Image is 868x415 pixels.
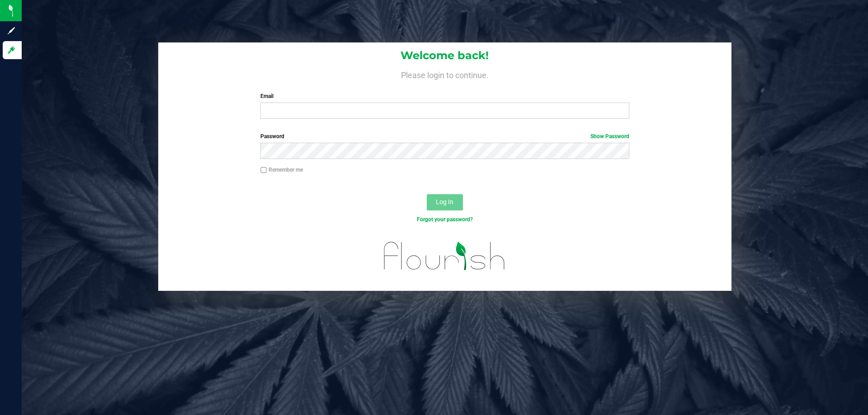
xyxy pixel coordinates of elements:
[417,216,473,223] a: Forgot your password?
[436,198,453,205] span: Log In
[260,166,303,174] label: Remember me
[590,133,629,140] a: Show Password
[427,194,463,210] button: Log In
[260,92,629,100] label: Email
[158,50,731,61] h1: Welcome back!
[373,233,516,279] img: flourish_logo.svg
[260,167,267,173] input: Remember me
[7,26,16,35] inline-svg: Sign up
[158,69,731,79] h4: Please login to continue.
[260,133,284,140] span: Password
[7,46,16,55] inline-svg: Log in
